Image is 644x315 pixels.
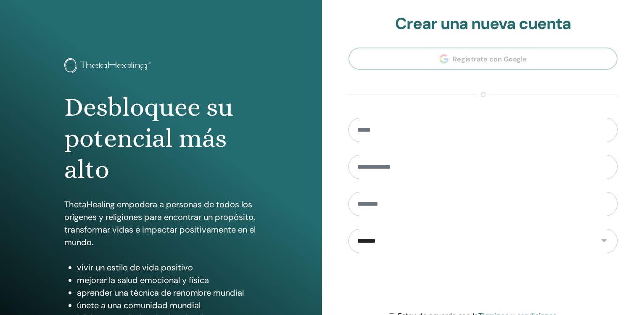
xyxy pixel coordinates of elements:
[77,299,258,312] li: únete a una comunidad mundial
[64,198,258,249] p: ThetaHealing empodera a personas de todos los orígenes y religiones para encontrar un propósito, ...
[77,274,258,286] li: mejorar la salud emocional y física
[476,90,490,100] span: o
[77,261,258,274] li: vivir un estilo de vida positivo
[419,266,547,299] iframe: reCAPTCHA
[348,14,618,34] h2: Crear una nueva cuenta
[77,286,258,299] li: aprender una técnica de renombre mundial
[64,92,258,185] h1: Desbloquee su potencial más alto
